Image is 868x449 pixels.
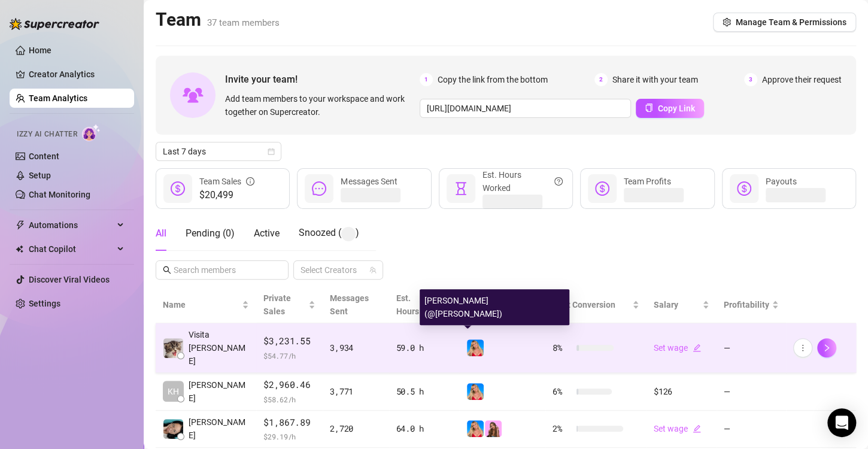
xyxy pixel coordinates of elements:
[330,422,381,435] div: 2,720
[330,293,369,316] span: Messages Sent
[467,339,484,356] img: Ashley
[717,373,786,411] td: —
[658,104,695,113] span: Copy Link
[594,73,608,86] span: 2
[553,422,572,435] span: 2 %
[163,142,274,160] span: Last 7 days
[396,385,452,398] div: 50.5 h
[553,341,572,354] span: 8 %
[263,393,315,405] span: $ 58.62 /h
[246,175,254,188] span: info-circle
[330,385,381,398] div: 3,771
[156,287,256,323] th: Name
[654,300,678,310] span: Salary
[396,292,442,318] div: Est. Hours
[156,8,280,31] h2: Team
[268,148,275,155] span: calendar
[10,18,99,30] img: logo-BBDzfeDw.svg
[29,93,87,103] a: Team Analytics
[799,344,807,352] span: more
[163,266,171,274] span: search
[724,300,769,310] span: Profitability
[199,188,254,202] span: $20,499
[485,420,502,437] img: Ari
[693,424,701,433] span: edit
[438,73,548,86] span: Copy the link from the bottom
[29,171,51,180] a: Setup
[396,422,452,435] div: 64.0 h
[554,168,563,195] span: question-circle
[263,430,315,442] span: $ 29.19 /h
[736,17,846,27] span: Manage Team & Permissions
[645,104,653,112] span: copy
[737,181,751,196] span: dollar-circle
[186,226,235,241] div: Pending ( 0 )
[330,341,381,354] div: 3,934
[717,411,786,448] td: —
[225,72,420,87] span: Invite your team!
[636,99,704,118] button: Copy Link
[624,177,671,186] span: Team Profits
[762,73,842,86] span: Approve their request
[263,415,315,430] span: $1,867.89
[163,298,239,311] span: Name
[29,45,51,55] a: Home
[174,263,272,277] input: Search members
[553,385,572,398] span: 6 %
[263,293,291,316] span: Private Sales
[467,383,484,400] img: Ashley
[163,338,183,358] img: Visita Renz Edw…
[168,385,179,398] span: KH
[612,73,698,86] span: Share it with your team
[263,350,315,362] span: $ 54.77 /h
[29,239,114,259] span: Chat Copilot
[16,220,25,230] span: thunderbolt
[482,168,563,195] div: Est. Hours Worked
[723,18,731,26] span: setting
[823,344,831,352] span: right
[459,287,545,323] th: Creators
[766,177,797,186] span: Payouts
[82,124,101,141] img: AI Chatter
[553,300,615,310] span: Chat Conversion
[225,92,415,119] span: Add team members to your workspace and work together on Supercreator.
[744,73,757,86] span: 3
[341,177,397,186] span: Messages Sent
[254,227,280,239] span: Active
[207,17,280,28] span: 37 team members
[163,419,183,439] img: connie
[420,289,569,325] div: [PERSON_NAME] (@[PERSON_NAME])
[156,226,166,241] div: All
[29,216,114,235] span: Automations
[369,266,377,274] span: team
[29,299,60,308] a: Settings
[29,190,90,199] a: Chat Monitoring
[654,424,701,433] a: Set wageedit
[29,151,59,161] a: Content
[595,181,609,196] span: dollar-circle
[420,73,433,86] span: 1
[29,275,110,284] a: Discover Viral Videos
[717,323,786,373] td: —
[189,378,249,405] span: [PERSON_NAME]
[654,385,709,398] div: $126
[654,343,701,353] a: Set wageedit
[467,420,484,437] img: Ashley
[396,341,452,354] div: 59.0 h
[16,245,23,253] img: Chat Copilot
[29,65,125,84] a: Creator Analytics
[312,181,326,196] span: message
[693,344,701,352] span: edit
[713,13,856,32] button: Manage Team & Permissions
[17,129,77,140] span: Izzy AI Chatter
[171,181,185,196] span: dollar-circle
[199,175,254,188] div: Team Sales
[263,378,315,392] span: $2,960.46
[189,415,249,442] span: [PERSON_NAME]
[827,408,856,437] div: Open Intercom Messenger
[263,334,315,348] span: $3,231.55
[189,328,249,368] span: Visita [PERSON_NAME]
[454,181,468,196] span: hourglass
[299,227,359,238] span: Snoozed ( )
